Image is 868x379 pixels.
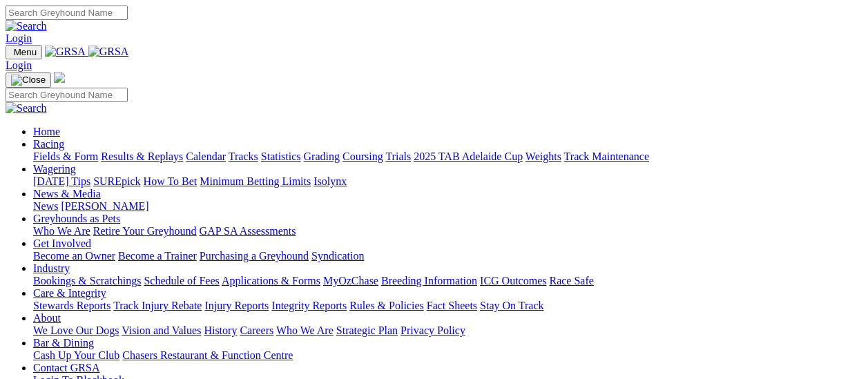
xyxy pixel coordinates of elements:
[33,300,110,311] a: Stewards Reports
[261,150,301,162] a: Statistics
[6,88,128,102] input: Search
[93,175,140,187] a: SUREpick
[336,324,398,336] a: Strategic Plan
[6,20,47,32] img: Search
[304,150,340,162] a: Grading
[144,175,197,187] a: How To Bet
[33,163,76,175] a: Wagering
[349,300,424,311] a: Rules & Policies
[33,150,862,163] div: Racing
[33,324,862,337] div: About
[33,324,119,336] a: We Love Our Dogs
[14,47,37,57] span: Menu
[45,46,86,58] img: GRSA
[33,349,119,361] a: Cash Up Your Club
[113,300,202,311] a: Track Injury Rebate
[33,287,106,299] a: Care & Integrity
[33,150,98,162] a: Fields & Form
[401,324,465,336] a: Privacy Policy
[33,250,115,262] a: Become an Owner
[186,150,226,162] a: Calendar
[314,175,347,187] a: Isolynx
[33,138,64,150] a: Racing
[33,175,90,187] a: [DATE] Tips
[33,300,862,312] div: Care & Integrity
[88,46,129,58] img: GRSA
[229,150,258,162] a: Tracks
[240,324,273,336] a: Careers
[6,102,47,115] img: Search
[200,175,311,187] a: Minimum Betting Limits
[33,312,61,324] a: About
[549,275,593,286] a: Race Safe
[6,59,32,71] a: Login
[33,126,60,137] a: Home
[33,188,101,200] a: News & Media
[93,225,197,237] a: Retire Your Greyhound
[271,300,347,311] a: Integrity Reports
[33,362,99,373] a: Contact GRSA
[6,6,128,20] input: Search
[343,150,383,162] a: Coursing
[33,225,862,237] div: Greyhounds as Pets
[525,150,561,162] a: Weights
[144,275,219,286] a: Schedule of Fees
[427,300,477,311] a: Fact Sheets
[33,213,120,224] a: Greyhounds as Pets
[33,200,862,213] div: News & Media
[54,72,65,83] img: logo-grsa-white.png
[6,32,32,44] a: Login
[222,275,320,286] a: Applications & Forms
[33,337,94,349] a: Bar & Dining
[311,250,364,262] a: Syndication
[385,150,411,162] a: Trials
[414,150,523,162] a: 2025 TAB Adelaide Cup
[33,175,862,188] div: Wagering
[33,237,91,249] a: Get Involved
[204,324,237,336] a: History
[33,200,58,212] a: News
[323,275,378,286] a: MyOzChase
[33,262,70,274] a: Industry
[276,324,334,336] a: Who We Are
[61,200,148,212] a: [PERSON_NAME]
[480,300,543,311] a: Stay On Track
[118,250,197,262] a: Become a Trainer
[101,150,183,162] a: Results & Replays
[33,349,862,362] div: Bar & Dining
[204,300,269,311] a: Injury Reports
[381,275,477,286] a: Breeding Information
[33,275,141,286] a: Bookings & Scratchings
[200,225,296,237] a: GAP SA Assessments
[122,349,293,361] a: Chasers Restaurant & Function Centre
[11,75,46,86] img: Close
[33,275,862,287] div: Industry
[200,250,309,262] a: Purchasing a Greyhound
[33,225,90,237] a: Who We Are
[564,150,649,162] a: Track Maintenance
[6,45,42,59] button: Toggle navigation
[33,250,862,262] div: Get Involved
[122,324,201,336] a: Vision and Values
[480,275,546,286] a: ICG Outcomes
[6,72,51,88] button: Toggle navigation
